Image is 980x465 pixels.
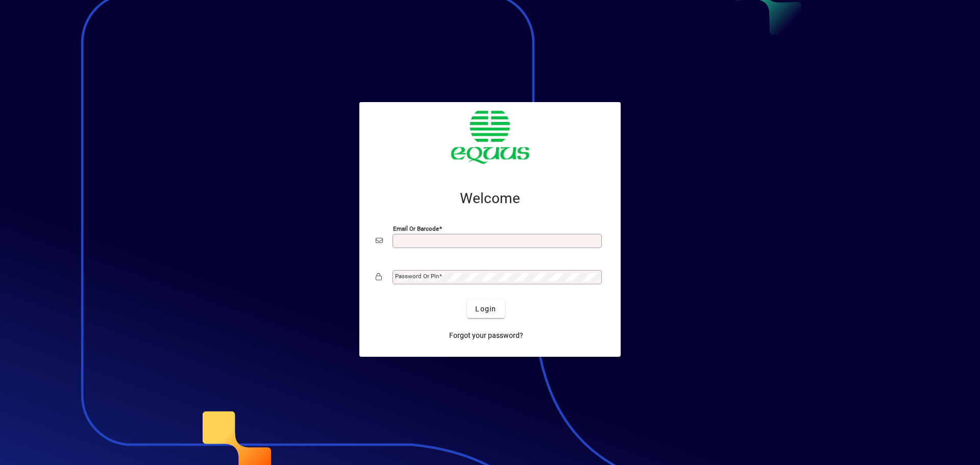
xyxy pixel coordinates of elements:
span: Forgot your password? [449,330,523,341]
mat-label: Password or Pin [395,273,439,280]
button: Login [467,300,504,318]
span: Login [475,304,496,314]
mat-label: Email or Barcode [393,225,439,232]
h2: Welcome [376,190,604,207]
a: Forgot your password? [445,326,527,345]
